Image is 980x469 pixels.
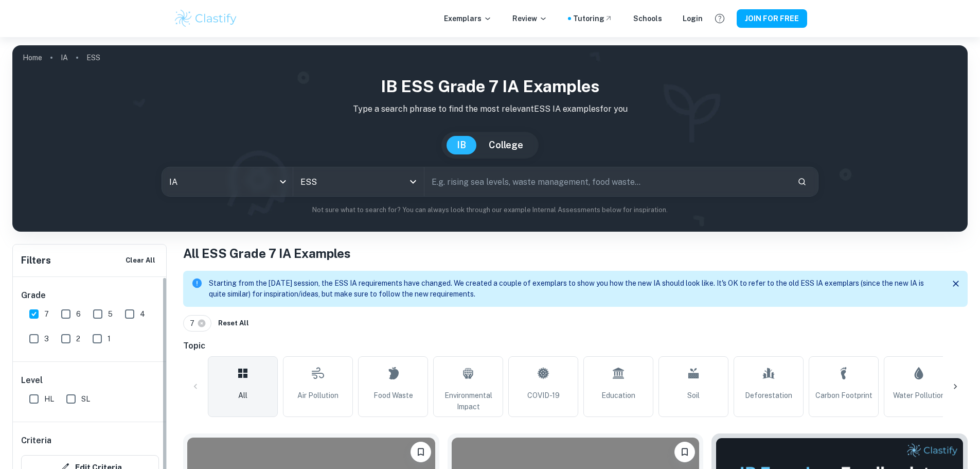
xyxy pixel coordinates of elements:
a: Tutoring [573,13,613,24]
span: Environmental Impact [438,390,498,412]
a: Login [683,13,703,24]
p: Not sure what to search for? You can always look through our example Internal Assessments below f... [21,205,959,215]
span: All [238,390,247,401]
button: Clear All [123,253,158,268]
span: Water Pollution [893,390,945,401]
h6: Criteria [21,435,51,447]
h6: Topic [183,340,968,352]
span: 2 [76,333,80,344]
h6: Grade [21,289,159,302]
span: 1 [108,333,111,344]
span: 5 [108,308,113,320]
a: Home [23,50,42,65]
span: Carbon Footprint [815,390,872,401]
button: IB [447,136,476,154]
button: Please log in to bookmark exemplars [674,442,695,462]
button: JOIN FOR FREE [737,9,807,28]
span: COVID-19 [527,390,560,401]
span: Soil [687,390,700,401]
span: Education [601,390,635,401]
img: profile cover [12,45,968,232]
span: 6 [76,308,81,320]
button: Reset All [216,316,252,331]
p: Type a search phrase to find the most relevant ESS IA examples for you [21,103,959,115]
h6: Level [21,374,159,387]
span: 7 [44,308,49,320]
p: ESS [86,52,100,63]
button: Open [406,175,420,189]
p: Exemplars [444,13,492,24]
span: Air Pollution [297,390,338,401]
span: HL [44,393,54,405]
button: Search [793,173,811,190]
span: SL [81,393,90,405]
button: Please log in to bookmark exemplars [411,442,431,462]
span: 7 [190,318,199,329]
p: Review [512,13,547,24]
span: Food Waste [373,390,413,401]
img: Clastify logo [173,8,239,29]
span: 4 [140,308,145,320]
span: 3 [44,333,49,344]
div: 7 [183,315,211,332]
a: Schools [633,13,662,24]
div: IA [162,167,293,196]
button: Close [948,276,964,291]
h6: Filters [21,253,51,268]
p: Starting from the [DATE] session, the ESS IA requirements have changed. We created a couple of ex... [209,278,940,300]
span: Deforestation [745,390,792,401]
h1: IB ESS Grade 7 IA examples [21,74,959,99]
input: E.g. rising sea levels, waste management, food waste... [424,167,789,196]
h1: All ESS Grade 7 IA Examples [183,244,968,263]
button: College [478,136,533,154]
a: IA [61,50,68,65]
button: Help and Feedback [711,10,728,27]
